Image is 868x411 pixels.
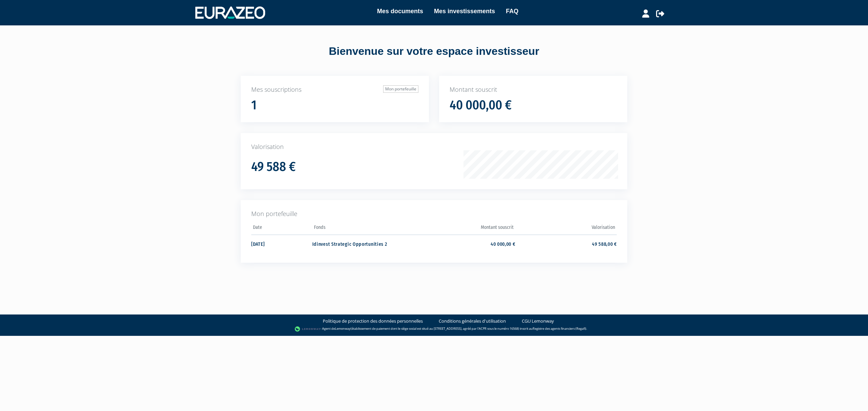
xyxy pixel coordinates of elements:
[323,318,423,324] a: Politique de protection des données personnelles
[251,235,312,253] td: [DATE]
[251,143,617,151] p: Valorisation
[377,6,423,16] a: Mes documents
[251,222,312,235] th: Date
[522,318,554,324] a: CGU Lemonway
[195,6,265,19] img: 1732889491-logotype_eurazeo_blanc_rvb.png
[383,85,418,93] a: Mon portefeuille
[506,6,518,16] a: FAQ
[434,6,495,16] a: Mes investissements
[312,235,414,253] td: Idinvest Strategic Opportunities 2
[533,326,586,331] a: Registre des agents financiers (Regafi)
[414,222,515,235] th: Montant souscrit
[251,160,296,174] h1: 49 588 €
[312,222,414,235] th: Fonds
[515,235,617,253] td: 49 588,00 €
[225,44,643,59] div: Bienvenue sur votre espace investisseur
[7,326,861,332] div: - Agent de (établissement de paiement dont le siège social est situé au [STREET_ADDRESS], agréé p...
[335,326,351,331] a: Lemonway
[251,210,617,218] p: Mon portefeuille
[515,222,617,235] th: Valorisation
[439,318,506,324] a: Conditions générales d'utilisation
[251,85,418,94] p: Mes souscriptions
[450,85,617,94] p: Montant souscrit
[295,326,321,332] img: logo-lemonway.png
[450,98,512,112] h1: 40 000,00 €
[251,98,257,112] h1: 1
[414,235,515,253] td: 40 000,00 €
